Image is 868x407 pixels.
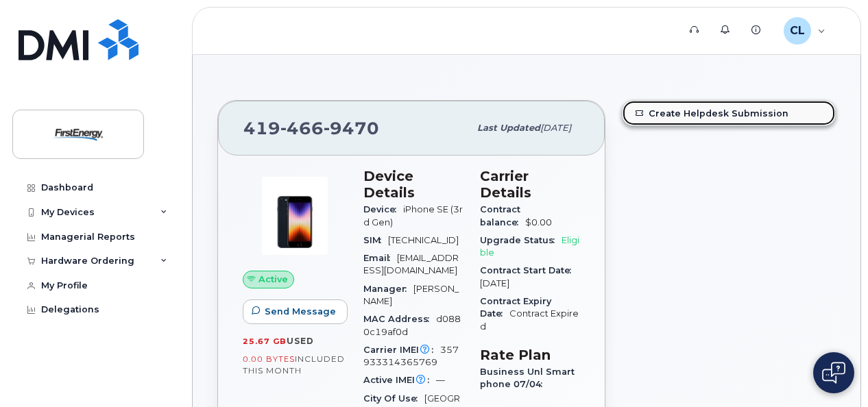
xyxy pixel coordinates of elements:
span: City Of Use [363,393,424,404]
a: Create Helpdesk Submission [623,101,835,125]
span: Manager [363,284,413,294]
span: d0880c19af0d [363,314,461,336]
span: Send Message [265,305,336,318]
span: — [436,375,445,385]
span: Contract balance [480,204,525,227]
span: MAC Address [363,314,436,324]
span: SIM [363,235,388,245]
span: Active [258,273,288,286]
span: Email [363,253,397,263]
span: [DATE] [480,278,509,288]
h3: Carrier Details [480,168,580,201]
span: 419 [243,118,379,138]
span: Upgrade Status [480,235,562,245]
span: [DATE] [540,123,571,133]
span: Carrier IMEI [363,345,440,355]
span: [TECHNICAL_ID] [388,235,459,245]
span: Last updated [477,123,540,133]
span: 25.67 GB [243,336,287,346]
span: Contract Expired [480,308,579,331]
span: $0.00 [525,217,552,227]
img: Open chat [822,362,845,384]
h3: Rate Plan [480,347,580,363]
span: 466 [280,118,324,138]
span: [EMAIL_ADDRESS][DOMAIN_NAME] [363,253,459,275]
button: Send Message [243,299,348,324]
span: [PERSON_NAME] [363,284,459,306]
span: 0.00 Bytes [243,354,295,364]
span: Contract Start Date [480,265,578,275]
h3: Device Details [363,168,463,201]
img: image20231002-3703462-1angbar.jpeg [254,175,336,257]
span: Business Unl Smartphone 07/04 [480,367,575,389]
span: iPhone SE (3rd Gen) [363,204,463,227]
span: Active IMEI [363,375,436,385]
span: Contract Expiry Date [480,296,551,319]
span: Device [363,204,403,214]
span: used [287,336,314,346]
span: 9470 [324,118,379,138]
